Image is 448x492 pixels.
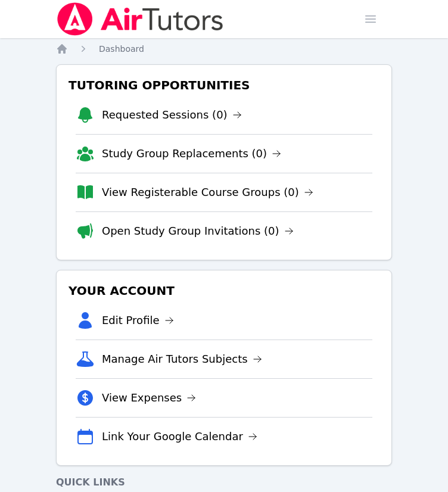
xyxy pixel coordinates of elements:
a: Link Your Google Calendar [102,428,257,445]
h3: Tutoring Opportunities [66,74,382,96]
h3: Your Account [66,280,382,301]
h4: Quick Links [56,475,392,490]
a: View Expenses [102,390,196,406]
a: Manage Air Tutors Subjects [102,351,262,368]
span: Dashboard [99,44,144,54]
a: Edit Profile [102,312,174,329]
nav: Breadcrumb [56,43,392,55]
img: Air Tutors [56,2,225,36]
a: Open Study Group Invitations (0) [102,223,294,239]
a: Dashboard [99,43,144,55]
a: Study Group Replacements (0) [102,145,281,162]
a: Requested Sessions (0) [102,107,242,123]
a: View Registerable Course Groups (0) [102,184,313,201]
